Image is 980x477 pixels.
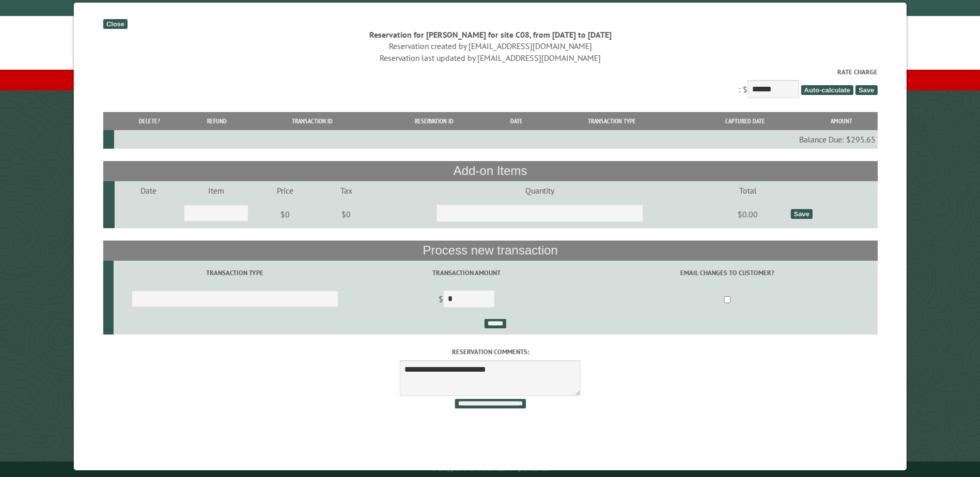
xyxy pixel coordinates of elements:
div: : $ [103,67,877,101]
label: Transaction Type [115,268,354,278]
td: $0.00 [707,200,789,229]
div: Close [103,19,127,29]
div: Reservation created by [EMAIL_ADDRESS][DOMAIN_NAME] [103,40,877,52]
td: Tax [319,181,372,200]
th: Transaction Type [539,112,683,130]
td: Total [707,181,789,200]
td: Quantity [372,181,707,200]
th: Captured Date [684,112,806,130]
th: Delete? [114,112,184,130]
span: Auto-calculate [801,85,853,95]
td: Balance Due: $295.65 [114,130,877,149]
label: Transaction Amount [357,268,575,278]
td: $0 [319,200,372,229]
th: Add-on Items [103,161,877,181]
div: Reservation for [PERSON_NAME] for site C08, from [DATE] to [DATE] [103,29,877,40]
td: $ [356,285,577,314]
label: Reservation comments: [103,347,877,357]
div: Reservation last updated by [EMAIL_ADDRESS][DOMAIN_NAME] [103,52,877,63]
th: Reservation ID [375,112,493,130]
th: Amount [805,112,877,130]
td: Item [182,181,250,200]
td: $0 [250,200,320,229]
div: Save [790,209,812,219]
td: Price [250,181,320,200]
label: Email changes to customer? [579,268,876,278]
span: Save [855,85,877,95]
th: Process new transaction [103,241,877,260]
label: Rate Charge [103,67,877,77]
th: Transaction ID [250,112,374,130]
small: © Campground Commander LLC. All rights reserved. [432,466,549,472]
th: Refund [184,112,250,130]
td: Date [115,181,182,200]
th: Date [493,112,539,130]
